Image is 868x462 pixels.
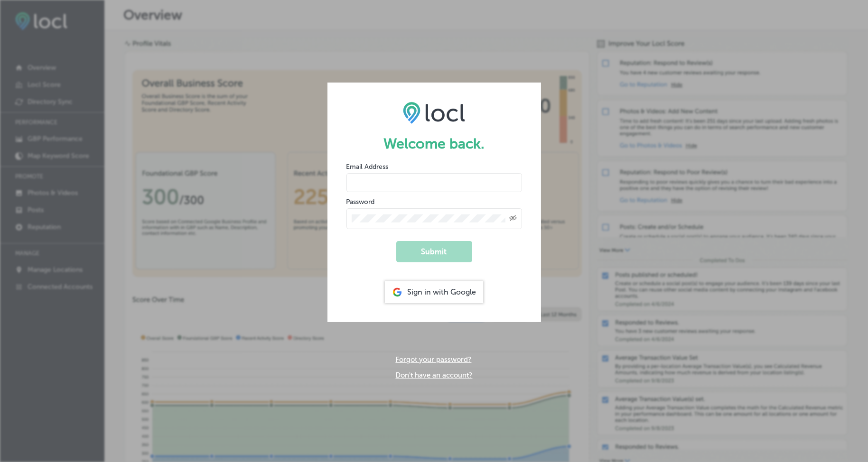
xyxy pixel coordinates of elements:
label: Email Address [346,163,389,171]
button: Submit [396,241,472,262]
a: Forgot your password? [396,355,472,364]
img: LOCL logo [403,102,465,123]
span: Toggle password visibility [509,214,517,223]
a: Don't have an account? [396,371,473,379]
div: Sign in with Google [385,281,483,303]
label: Password [346,198,375,206]
h1: Welcome back. [346,135,522,152]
